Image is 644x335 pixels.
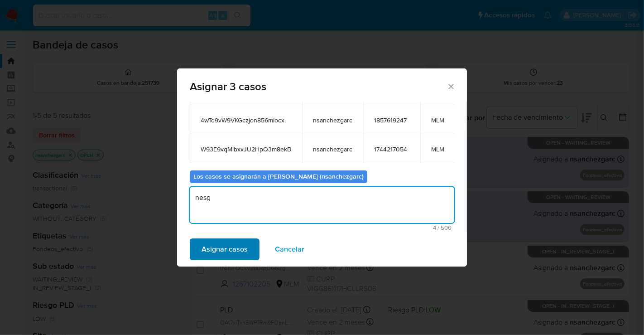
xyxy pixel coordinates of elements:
button: Cerrar ventana [447,82,455,90]
button: Cancelar [263,238,316,260]
span: 1744217054 [374,145,409,153]
span: MLM [431,145,444,153]
span: Asignar 3 casos [190,81,447,92]
span: nsanchezgarc [313,116,352,124]
span: Máximo 500 caracteres [192,225,452,231]
span: nsanchezgarc [313,145,352,153]
span: Cancelar [275,239,304,259]
b: Los casos se asignarán a [PERSON_NAME] (nsanchezgarc) [193,172,364,181]
textarea: nesg [190,187,454,223]
span: W93E9vqMlbxxJU2HpQ3m8ekB [201,145,291,153]
button: Asignar casos [190,238,260,260]
span: MLM [431,116,444,124]
span: Asignar casos [202,239,248,259]
span: 1857619247 [374,116,409,124]
div: assign-modal [177,68,467,267]
span: 4wTd9vW9VKGczjon856miocx [201,116,291,124]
